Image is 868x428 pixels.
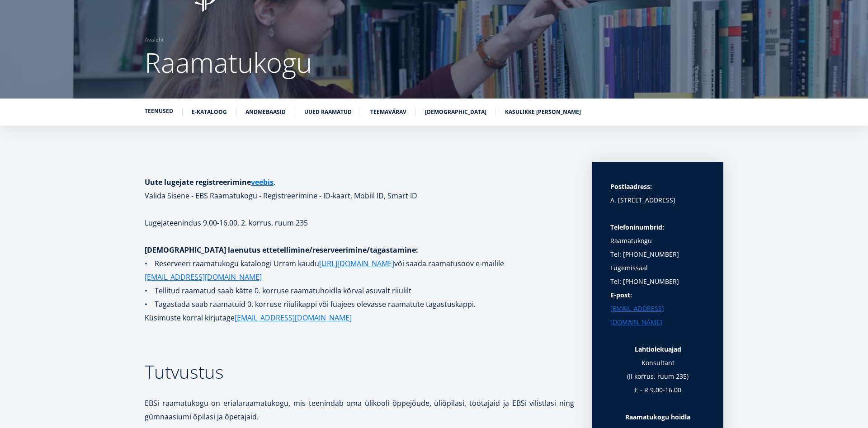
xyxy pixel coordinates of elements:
[251,175,274,189] a: veebis
[145,359,224,384] span: Tutvustus
[245,108,286,117] a: Andmebaasid
[425,108,486,117] a: [DEMOGRAPHIC_DATA]
[145,216,574,230] p: Lugejateenindus 9.00-16.00, 2. korrus, ruum 235
[610,221,705,248] p: Raamatukogu
[610,182,652,191] strong: Postiaadress:
[610,248,705,275] p: Tel: [PHONE_NUMBER] Lugemissaal
[145,396,574,423] p: EBSi raamatukogu on erialaraamatukogu, mis teenindab oma ülikooli õppejõude, üliõpilasi, töötajai...
[145,175,574,202] h1: . Valida Sisene - EBS Raamatukogu - Registreerimine - ID-kaart, Mobiil ID, Smart ID
[635,345,681,353] strong: Lahtiolekuajad
[145,35,164,44] a: Avaleht
[145,270,262,284] a: [EMAIL_ADDRESS][DOMAIN_NAME]
[370,108,406,117] a: Teemavärav
[235,311,352,325] a: [EMAIL_ADDRESS][DOMAIN_NAME]
[145,107,173,116] a: Teenused
[145,311,574,325] p: Küsimuste korral kirjutage
[145,284,574,297] p: • Tellitud raamatud saab kätte 0. korruse raamatuhoidla kõrval asuvalt riiulilt
[610,275,705,288] p: Tel: [PHONE_NUMBER]
[610,302,705,329] a: [EMAIL_ADDRESS][DOMAIN_NAME]
[610,291,632,299] strong: E-post:
[145,245,418,255] strong: [DEMOGRAPHIC_DATA] laenutus ettetellimine/reserveerimine/tagastamine:
[319,257,394,270] a: [URL][DOMAIN_NAME]
[145,177,274,187] strong: Uute lugejate registreerimine
[610,356,705,410] p: Konsultant (II korrus, ruum 235) E - R 9.00-16.00
[505,108,581,117] a: Kasulikke [PERSON_NAME]
[304,108,352,117] a: Uued raamatud
[192,108,227,117] a: E-kataloog
[145,44,312,81] span: Raamatukogu
[145,297,574,311] p: • Tagastada saab raamatuid 0. korruse riiulikappi või fuajees olevasse raamatute tagastuskappi.
[625,413,690,421] strong: Raamatukogu hoidla
[610,223,664,231] strong: Telefoninumbrid:
[610,193,705,207] p: A. [STREET_ADDRESS]
[145,257,574,284] p: • Reserveeri raamatukogu kataloogi Urram kaudu või saada raamatusoov e-mailile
